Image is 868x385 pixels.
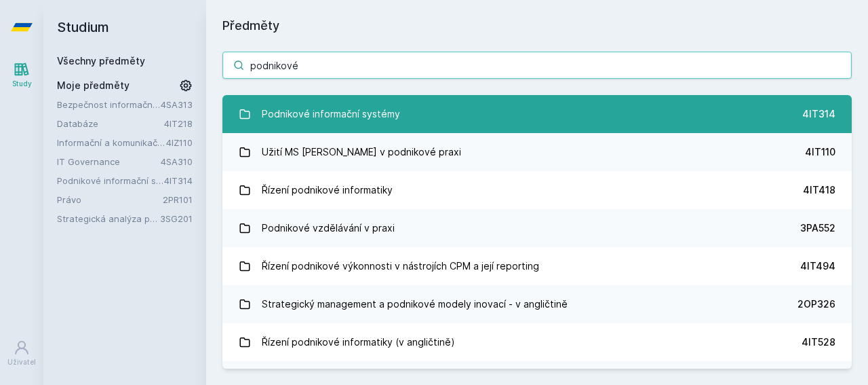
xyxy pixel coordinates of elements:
[222,285,852,323] a: Strategický management a podnikové modely inovací - v angličtině 2OP326
[222,133,852,171] a: Užití MS [PERSON_NAME] v podnikové praxi 4IT110
[262,291,568,318] div: Strategický management a podnikové modely inovací - v angličtině
[800,259,835,273] div: 4IT494
[57,117,164,130] a: Databáze
[164,118,193,129] a: 4IT218
[57,193,163,206] a: Právo
[262,177,393,204] div: Řízení podnikové informatiky
[57,174,164,187] a: Podnikové informační systémy
[164,175,193,186] a: 4IT314
[160,213,193,224] a: 3SG201
[222,52,852,79] input: Název nebo ident předmětu…
[222,171,852,209] a: Řízení podnikové informatiky 4IT418
[57,55,145,67] a: Všechny předměty
[57,79,130,92] span: Moje předměty
[803,183,835,197] div: 4IT418
[222,323,852,361] a: Řízení podnikové informatiky (v angličtině) 4IT528
[166,137,193,148] a: 4IZ110
[802,335,835,349] div: 4IT528
[797,297,835,311] div: 2OP326
[57,155,161,168] a: IT Governance
[802,107,835,121] div: 4IT314
[222,16,852,35] h1: Předměty
[3,54,41,96] a: Study
[805,145,835,159] div: 4IT110
[3,333,41,374] a: Uživatel
[262,329,455,356] div: Řízení podnikové informatiky (v angličtině)
[222,209,852,247] a: Podnikové vzdělávání v praxi 3PA552
[262,139,461,166] div: Užití MS [PERSON_NAME] v podnikové praxi
[163,194,193,205] a: 2PR101
[7,357,36,367] div: Uživatel
[12,79,32,89] div: Study
[57,136,166,149] a: Informační a komunikační technologie
[57,212,160,225] a: Strategická analýza pro informatiky a statistiky
[800,221,835,235] div: 3PA552
[262,215,395,242] div: Podnikové vzdělávání v praxi
[161,99,193,110] a: 4SA313
[262,253,539,280] div: Řízení podnikové výkonnosti v nástrojích CPM a její reporting
[161,156,193,167] a: 4SA310
[222,95,852,133] a: Podnikové informační systémy 4IT314
[222,247,852,285] a: Řízení podnikové výkonnosti v nástrojích CPM a její reporting 4IT494
[262,100,400,128] div: Podnikové informační systémy
[57,98,161,111] a: Bezpečnost informačních systémů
